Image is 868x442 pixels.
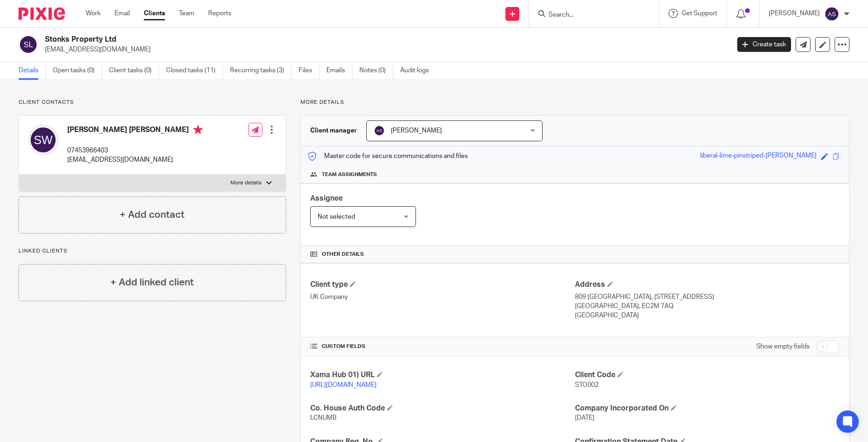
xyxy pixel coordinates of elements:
[28,125,58,155] img: svg%3E
[374,125,385,136] img: svg%3E
[769,9,820,18] p: [PERSON_NAME]
[682,10,717,17] span: Get Support
[310,195,343,202] span: Assignee
[310,382,377,388] a: [URL][DOMAIN_NAME]
[67,146,203,155] p: 07453966403
[575,415,594,421] span: [DATE]
[86,9,101,18] a: Work
[310,126,357,135] h3: Client manager
[575,370,840,380] h4: Client Code
[115,9,130,18] a: Email
[208,9,231,18] a: Reports
[300,99,849,106] p: More details
[110,275,194,290] h4: + Add linked client
[19,247,286,255] p: Linked clients
[179,9,194,18] a: Team
[299,62,319,80] a: Files
[322,171,377,178] span: Team assignments
[310,343,575,350] h4: CUSTOM FIELDS
[45,45,723,54] p: [EMAIL_ADDRESS][DOMAIN_NAME]
[322,251,364,258] span: Other details
[193,125,203,134] i: Primary
[109,62,159,80] a: Client tasks (0)
[310,280,575,290] h4: Client type
[575,404,840,413] h4: Company Incorporated On
[144,9,165,18] a: Clients
[391,127,442,134] span: [PERSON_NAME]
[230,179,262,187] p: More details
[326,62,352,80] a: Emails
[310,292,575,302] p: UK Company
[19,62,46,80] a: Details
[400,62,436,80] a: Audit logs
[67,125,203,137] h4: [PERSON_NAME] [PERSON_NAME]
[45,35,587,44] h2: Stonks Property Ltd
[230,62,292,80] a: Recurring tasks (3)
[19,99,286,106] p: Client contacts
[737,37,791,52] a: Create task
[575,280,840,290] h4: Address
[824,6,839,21] img: svg%3E
[53,62,102,80] a: Open tasks (0)
[120,208,185,222] h4: + Add contact
[575,302,840,311] p: [GEOGRAPHIC_DATA], EC2M 7AQ
[310,404,575,413] h4: Co. House Auth Code
[67,155,203,164] p: [EMAIL_ADDRESS][DOMAIN_NAME]
[575,292,840,302] p: 809 [GEOGRAPHIC_DATA], [STREET_ADDRESS]
[700,151,817,162] div: liberal-lime-pinstriped-[PERSON_NAME]
[575,311,840,320] p: [GEOGRAPHIC_DATA]
[166,62,223,80] a: Closed tasks (11)
[310,370,575,380] h4: Xama Hub 01) URL
[310,415,337,421] span: LCNUMB
[19,7,65,20] img: Pixie
[359,62,393,80] a: Notes (0)
[756,342,810,351] label: Show empty fields
[19,35,38,54] img: svg%3E
[308,152,468,161] p: Master code for secure communications and files
[575,382,599,388] span: STO002
[318,214,355,220] span: Not selected
[548,11,631,19] input: Search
